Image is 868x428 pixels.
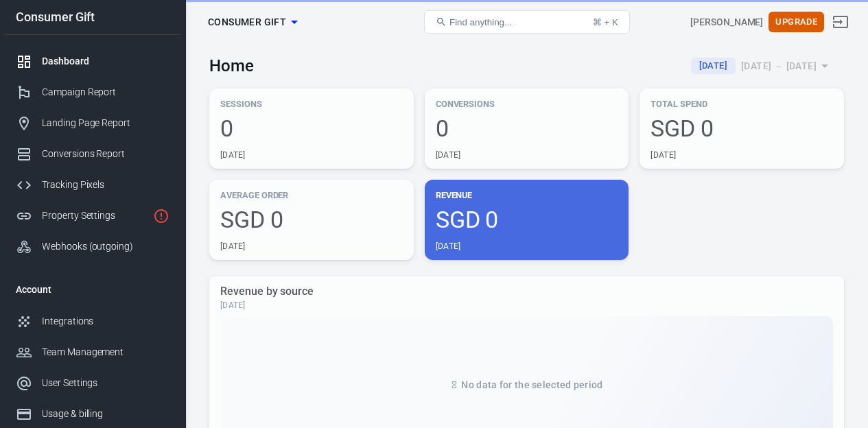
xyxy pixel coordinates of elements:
a: Team Management [5,337,180,368]
div: ⌘ + K [593,17,618,27]
div: Dashboard [42,54,169,69]
div: Account id: juSFbWAb [690,15,763,29]
a: Webhooks (outgoing) [5,231,180,262]
div: User Settings [42,376,169,390]
div: Team Management [42,345,169,359]
div: Usage & billing [42,407,169,421]
button: Upgrade [769,12,824,33]
a: Tracking Pixels [5,169,180,200]
div: Webhooks (outgoing) [42,239,169,254]
a: Conversions Report [5,139,180,169]
a: Property Settings [5,200,180,231]
a: Integrations [5,306,180,337]
span: Find anything... [449,17,512,27]
a: User Settings [5,368,180,399]
a: Dashboard [5,46,180,77]
svg: Property is not installed yet [153,208,169,224]
div: Tracking Pixels [42,178,169,192]
div: Landing Page Report [42,116,169,130]
button: Consumer Gift [202,10,303,35]
div: Integrations [42,314,169,329]
a: Sign out [824,5,857,38]
div: Conversions Report [42,147,169,161]
h3: Home [209,56,254,75]
button: Find anything...⌘ + K [424,10,630,34]
a: Campaign Report [5,77,180,108]
div: Campaign Report [42,85,169,99]
li: Account [5,273,180,306]
a: Landing Page Report [5,108,180,139]
div: Consumer Gift [5,11,180,23]
span: Consumer Gift [208,14,286,31]
div: Property Settings [42,209,148,223]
